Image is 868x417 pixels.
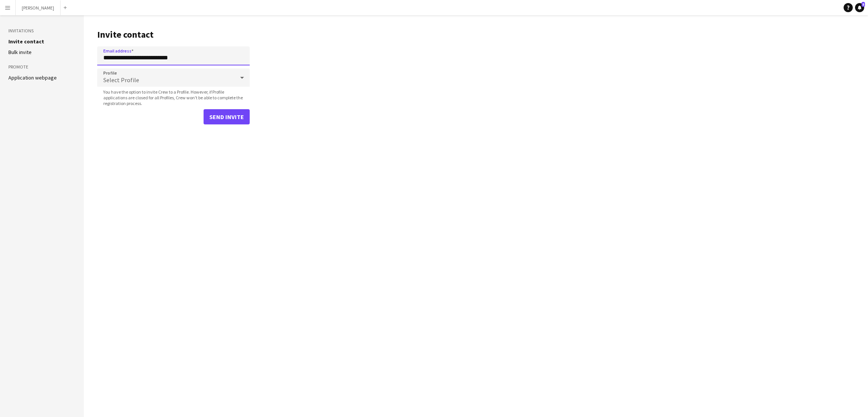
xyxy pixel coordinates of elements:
span: Select Profile [103,76,139,84]
h3: Invitations [8,27,75,34]
button: [PERSON_NAME] [16,0,61,15]
span: 5 [862,2,865,7]
a: 5 [855,3,864,12]
a: Invite contact [8,38,44,45]
a: Bulk invite [8,49,32,56]
button: Send invite [204,109,250,124]
span: You have the option to invite Crew to a Profile. However, if Profile applications are closed for ... [97,89,250,106]
h1: Invite contact [97,29,250,40]
h3: Promote [8,64,75,70]
a: Application webpage [8,74,57,81]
